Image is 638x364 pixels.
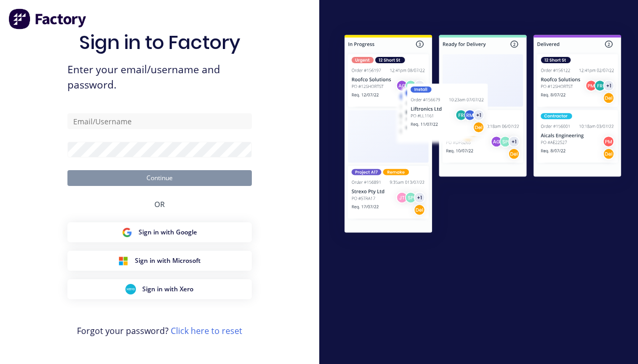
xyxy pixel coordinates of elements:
input: Email/Username [67,113,252,129]
span: Sign in with Google [139,228,197,237]
img: Xero Sign in [125,284,136,294]
img: Microsoft Sign in [118,255,129,266]
span: Enter your email/username and password. [67,62,252,93]
button: Xero Sign inSign in with Xero [67,279,252,299]
img: Factory [8,8,87,29]
button: Google Sign inSign in with Google [67,222,252,242]
span: Sign in with Microsoft [135,256,201,265]
img: Google Sign in [122,227,132,238]
span: Forgot your password? [77,324,242,337]
button: Microsoft Sign inSign in with Microsoft [67,251,252,271]
a: Click here to reset [171,325,242,337]
h1: Sign in to Factory [79,31,240,54]
span: Sign in with Xero [142,284,193,294]
div: OR [154,186,165,222]
button: Continue [67,170,252,186]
